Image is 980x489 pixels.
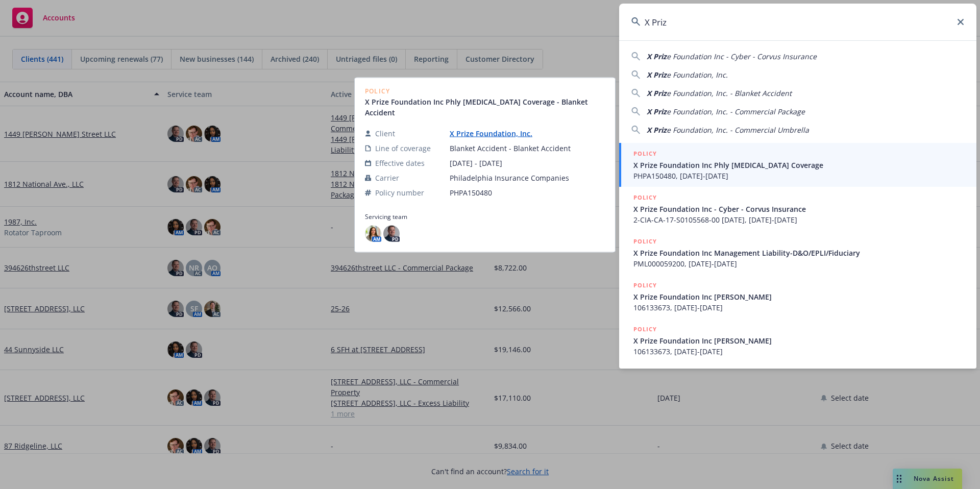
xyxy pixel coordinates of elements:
[667,70,728,80] span: e Foundation, Inc.
[633,258,964,269] span: PML000059200, [DATE]-[DATE]
[647,107,667,116] span: X Priz
[619,231,976,275] a: POLICYX Prize Foundation Inc Management Liability-D&O/EPLI/FiduciaryPML000059200, [DATE]-[DATE]
[633,192,657,203] h5: POLICY
[619,4,976,40] input: Search...
[633,160,964,170] span: X Prize Foundation Inc Phly [MEDICAL_DATA] Coverage
[647,88,667,98] span: X Priz
[667,107,805,116] span: e Foundation, Inc. - Commercial Package
[667,88,792,98] span: e Foundation, Inc. - Blanket Accident
[633,291,964,302] span: X Prize Foundation Inc [PERSON_NAME]
[633,170,964,181] span: PHPA150480, [DATE]-[DATE]
[633,280,657,290] h5: POLICY
[667,125,809,135] span: e Foundation, Inc. - Commercial Umbrella
[633,204,964,214] span: X Prize Foundation Inc - Cyber - Corvus Insurance
[619,187,976,231] a: POLICYX Prize Foundation Inc - Cyber - Corvus Insurance2-CIA-CA-17-S0105568-00 [DATE], [DATE]-[DATE]
[633,149,657,159] h5: POLICY
[633,335,964,346] span: X Prize Foundation Inc [PERSON_NAME]
[633,324,657,334] h5: POLICY
[633,214,964,225] span: 2-CIA-CA-17-S0105568-00 [DATE], [DATE]-[DATE]
[633,346,964,357] span: 106133673, [DATE]-[DATE]
[619,143,976,187] a: POLICYX Prize Foundation Inc Phly [MEDICAL_DATA] CoveragePHPA150480, [DATE]-[DATE]
[633,236,657,247] h5: POLICY
[619,275,976,319] a: POLICYX Prize Foundation Inc [PERSON_NAME]106133673, [DATE]-[DATE]
[647,70,667,80] span: X Priz
[619,319,976,362] a: POLICYX Prize Foundation Inc [PERSON_NAME]106133673, [DATE]-[DATE]
[633,248,964,258] span: X Prize Foundation Inc Management Liability-D&O/EPLI/Fiduciary
[647,125,667,135] span: X Priz
[647,52,667,61] span: X Priz
[633,302,964,313] span: 106133673, [DATE]-[DATE]
[667,52,817,61] span: e Foundation Inc - Cyber - Corvus Insurance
